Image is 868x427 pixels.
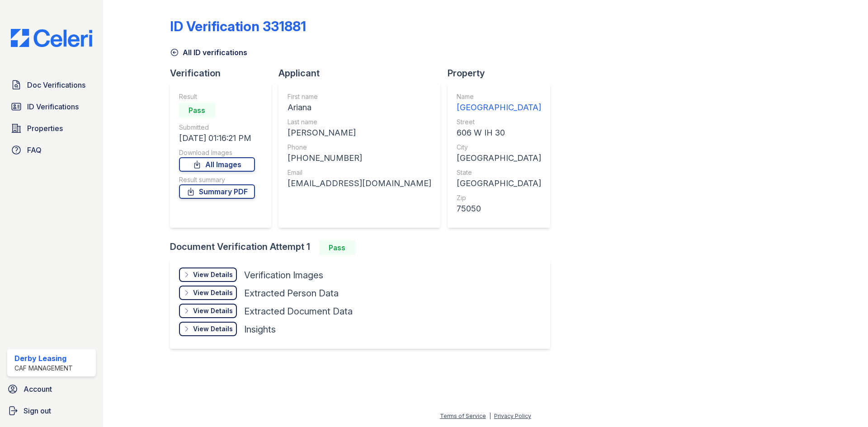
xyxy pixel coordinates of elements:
[24,405,51,416] span: Sign out
[7,141,96,159] a: FAQ
[170,240,557,255] div: Document Verification Attempt 1
[288,143,431,152] div: Phone
[457,117,541,127] div: Street
[457,127,541,139] div: 606 W IH 30
[448,67,557,80] div: Property
[244,287,339,300] div: Extracted Person Data
[193,324,233,333] div: View Details
[7,98,96,116] a: ID Verifications
[7,119,96,137] a: Properties
[494,413,531,419] a: Privacy Policy
[288,168,431,177] div: Email
[7,76,96,94] a: Doc Verifications
[179,157,255,172] a: All Images
[179,103,215,117] div: Pass
[179,123,255,132] div: Submitted
[179,92,255,101] div: Result
[288,117,431,127] div: Last name
[288,92,431,101] div: First name
[179,184,255,199] a: Summary PDF
[440,413,486,419] a: Terms of Service
[288,127,431,139] div: [PERSON_NAME]
[170,47,247,58] a: All ID verifications
[288,101,431,114] div: Ariana
[244,269,323,282] div: Verification Images
[4,29,99,47] img: CE_Logo_Blue-a8612792a0a2168367f1c8372b55b34899dd931a85d93a1a3d3e32e68fde9ad4.png
[193,288,233,297] div: View Details
[27,80,85,90] span: Doc Verifications
[457,177,541,190] div: [GEOGRAPHIC_DATA]
[457,101,541,114] div: [GEOGRAPHIC_DATA]
[179,132,255,145] div: [DATE] 01:16:21 PM
[14,364,73,373] div: CAF Management
[244,323,276,336] div: Insights
[457,193,541,202] div: Zip
[457,202,541,215] div: 75050
[4,402,99,420] a: Sign out
[489,413,491,419] div: |
[27,123,63,134] span: Properties
[288,177,431,190] div: [EMAIL_ADDRESS][DOMAIN_NAME]
[278,67,448,80] div: Applicant
[457,168,541,177] div: State
[244,305,353,318] div: Extracted Document Data
[170,18,306,34] div: ID Verification 331881
[14,353,73,364] div: Derby Leasing
[288,152,431,164] div: [PHONE_NUMBER]
[24,384,52,394] span: Account
[170,67,278,80] div: Verification
[27,145,42,155] span: FAQ
[457,143,541,152] div: City
[27,101,79,112] span: ID Verifications
[457,92,541,101] div: Name
[4,380,99,398] a: Account
[179,175,255,184] div: Result summary
[457,92,541,114] a: Name [GEOGRAPHIC_DATA]
[319,240,355,255] div: Pass
[193,306,233,315] div: View Details
[179,148,255,157] div: Download Images
[457,152,541,164] div: [GEOGRAPHIC_DATA]
[193,270,233,279] div: View Details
